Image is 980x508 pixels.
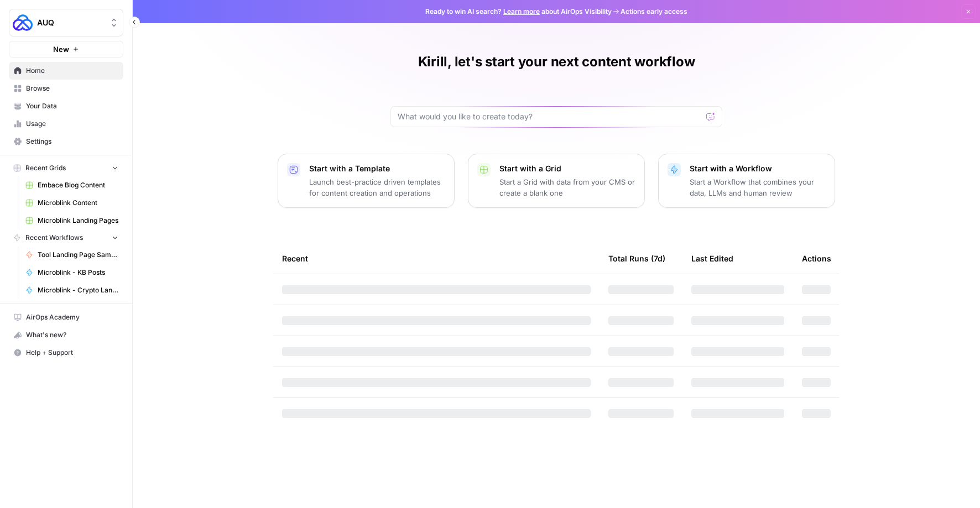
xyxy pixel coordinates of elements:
a: Microblink - KB Posts [20,264,123,281]
span: Recent Grids [25,163,66,173]
button: New [9,41,123,57]
button: Workspace: AUQ [9,9,123,36]
span: AUQ [37,17,104,28]
p: Start with a Grid [499,163,635,174]
a: Microblink - Crypto Landing Page [20,281,123,299]
p: Start with a Workflow [690,163,826,174]
p: Start with a Template [309,163,445,174]
a: Embace Blog Content [20,176,123,194]
img: AUQ Logo [13,13,33,33]
div: Last Edited [691,243,733,274]
span: Ready to win AI search? about AirOps Visibility [425,7,612,17]
span: Microblink - Crypto Landing Page [38,285,118,295]
div: Recent [282,243,591,274]
span: AirOps Academy [26,312,118,322]
span: Microblink - KB Posts [38,268,118,277]
span: New [53,44,69,55]
button: Start with a TemplateLaunch best-practice driven templates for content creation and operations [278,154,455,208]
span: Embace Blog Content [38,180,118,190]
div: Total Runs (7d) [608,243,665,274]
button: Recent Workflows [9,229,123,246]
span: Microblink Landing Pages [38,216,118,226]
a: Your Data [9,97,123,115]
p: Launch best-practice driven templates for content creation and operations [309,176,445,198]
span: Actions early access [621,7,687,17]
span: Recent Workflows [25,233,83,243]
p: Start a Grid with data from your CMS or create a blank one [499,176,635,198]
input: What would you like to create today? [398,111,702,122]
a: Settings [9,133,123,150]
span: Help + Support [26,348,118,358]
span: Browse [26,83,118,93]
button: Help + Support [9,344,123,362]
button: Start with a GridStart a Grid with data from your CMS or create a blank one [468,154,645,208]
span: Your Data [26,101,118,111]
a: AirOps Academy [9,308,123,326]
h1: Kirill, let's start your next content workflow [418,53,695,71]
span: Home [26,66,118,76]
button: What's new? [9,326,123,344]
span: Tool Landing Page Sample - AB [38,250,118,260]
span: Settings [26,137,118,146]
a: Microblink Content [20,194,123,212]
button: Start with a WorkflowStart a Workflow that combines your data, LLMs and human review [658,154,835,208]
div: Actions [802,243,831,274]
a: Browse [9,80,123,97]
a: Tool Landing Page Sample - AB [20,246,123,264]
a: Usage [9,115,123,133]
a: Learn more [503,7,540,15]
span: Microblink Content [38,198,118,208]
div: What's new? [9,327,123,343]
p: Start a Workflow that combines your data, LLMs and human review [690,176,826,198]
a: Home [9,62,123,80]
button: Recent Grids [9,160,123,176]
a: Microblink Landing Pages [20,212,123,229]
span: Usage [26,119,118,129]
